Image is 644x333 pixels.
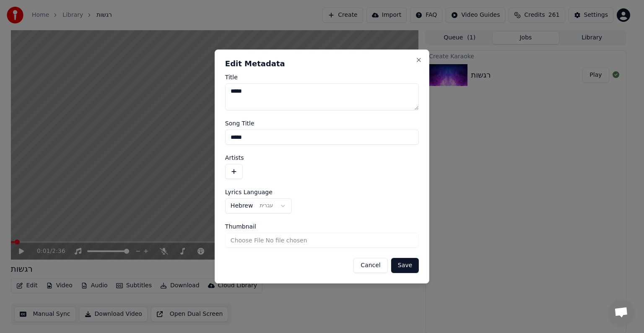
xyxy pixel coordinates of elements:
label: Title [225,74,419,80]
button: Save [391,258,419,273]
button: Cancel [353,258,387,273]
h2: Edit Metadata [225,60,419,68]
span: Lyrics Language [225,189,273,195]
label: Song Title [225,120,419,126]
span: Thumbnail [225,224,256,229]
label: Artists [225,155,419,161]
